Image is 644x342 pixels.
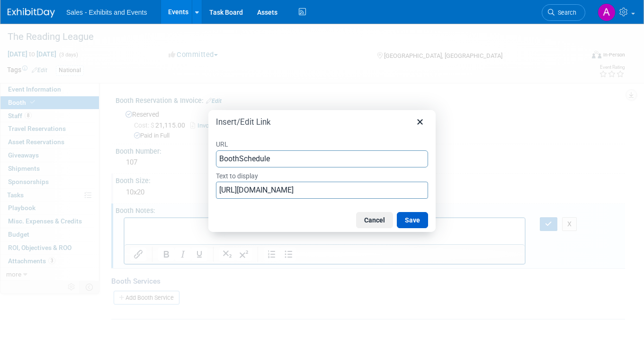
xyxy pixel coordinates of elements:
span: Sales - Exhibits and Events [66,9,147,16]
h1: Insert/Edit Link [216,117,271,127]
span: Search [555,9,576,16]
button: Save [397,212,428,228]
a: Search [542,4,585,21]
button: Cancel [356,212,393,228]
label: URL [216,138,428,150]
img: ExhibitDay [8,8,55,18]
button: Close [412,114,428,130]
body: Rich Text Area. Press ALT-0 for help. [5,4,395,13]
label: Text to display [216,169,428,182]
img: Alexandra Horne [598,3,616,21]
div: Insert/Edit Link [208,110,436,231]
